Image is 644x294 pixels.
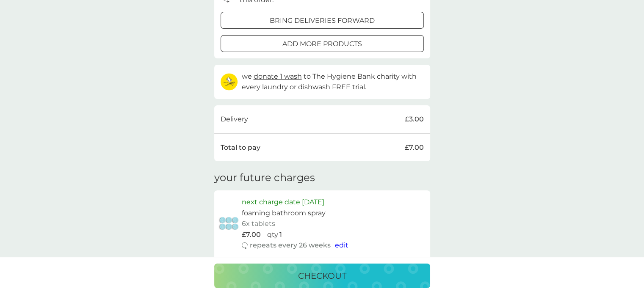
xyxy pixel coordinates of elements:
p: checkout [298,269,346,283]
button: edit [335,240,348,251]
p: foaming bathroom spray [242,208,326,219]
span: edit [335,241,348,249]
span: donate 1 wash [254,72,302,80]
p: bring deliveries forward [270,15,375,26]
p: £3.00 [405,114,424,125]
p: 6x tablets [242,218,275,229]
p: repeats every 26 weeks [250,240,331,251]
button: checkout [214,264,430,288]
p: qty [267,229,278,240]
button: bring deliveries forward [221,12,424,29]
p: £7.00 [242,229,261,240]
p: £7.00 [405,142,424,153]
p: we to The Hygiene Bank charity with every laundry or dishwash FREE trial. [242,71,424,93]
p: Total to pay [221,142,260,153]
h3: your future charges [214,172,315,184]
p: next charge date [DATE] [242,197,324,208]
button: add more products [221,35,424,52]
p: Delivery [221,114,248,125]
p: 1 [279,229,282,240]
p: add more products [282,38,362,49]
